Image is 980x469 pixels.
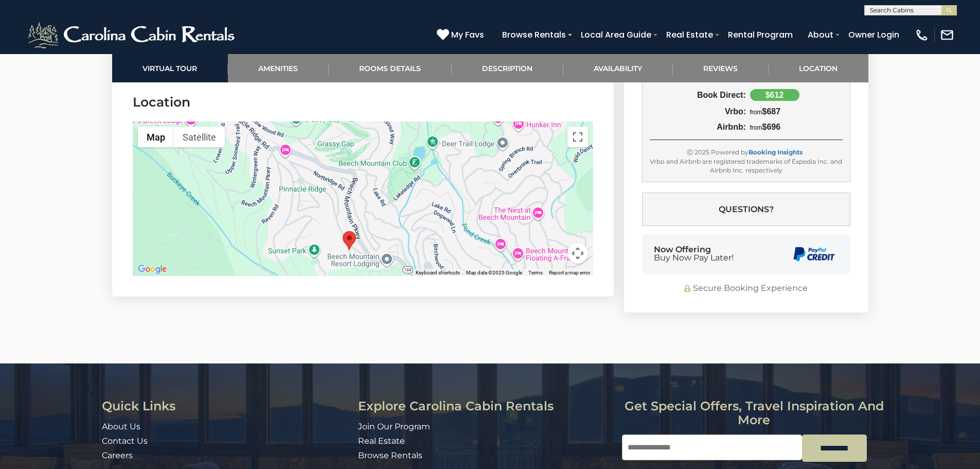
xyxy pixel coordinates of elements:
a: Description [452,54,563,82]
div: $687 [746,107,843,116]
div: Secure Booking Experience [642,283,850,294]
div: $612 [750,89,799,101]
a: Booking Insights [749,148,803,156]
span: Map data ©2025 Google [466,270,522,275]
a: Availability [563,54,673,82]
div: Now Offering [654,246,734,262]
button: Show street map [138,127,174,147]
a: Browse Rentals [358,450,422,460]
div: Airbnb: [650,123,746,132]
img: phone-regular-white.png [915,28,929,42]
a: Amenities [228,54,329,82]
a: Report a map error [549,270,590,275]
button: Show satellite imagery [174,127,225,147]
a: My Favs [437,28,487,42]
span: My Favs [451,28,484,41]
img: White-1-2.png [26,20,239,50]
a: Real Estate [661,26,718,44]
a: Local Area Guide [576,26,656,44]
span: from [750,109,762,116]
img: Google [135,263,169,276]
a: About Us [102,422,140,431]
button: Questions? [642,193,850,226]
a: Join Our Program [358,422,430,431]
div: $696 [746,123,843,132]
a: Terms (opens in new tab) [528,270,543,275]
div: Vrbo and Airbnb are registered trademarks of Expedia Inc. and Airbnb Inc. respectively [650,157,843,174]
a: Rooms Details [329,54,452,82]
a: Contact Us [102,436,148,446]
h3: Explore Carolina Cabin Rentals [358,399,614,413]
img: mail-regular-white.png [940,28,954,42]
a: Browse Rentals [497,26,571,44]
button: Toggle fullscreen view [567,127,588,147]
a: Reviews [673,54,769,82]
div: Holiday Hideaway [343,231,356,250]
div: Book Direct: [650,91,746,100]
a: Rental Program [723,26,798,44]
a: Careers [102,450,133,460]
h3: Quick Links [102,399,350,413]
a: Real Estate [358,436,405,446]
div: Ⓒ 2025 Powered by [650,148,843,157]
a: Open this area in Google Maps (opens a new window) [135,263,169,276]
button: Keyboard shortcuts [416,269,460,276]
a: Location [769,54,868,82]
h3: Location [133,93,593,111]
span: Buy Now Pay Later! [654,254,734,262]
a: Virtual Tour [112,54,228,82]
a: About [803,26,839,44]
a: Owner Login [843,26,904,44]
button: Map camera controls [567,243,588,264]
span: from [750,124,762,131]
h3: Get special offers, travel inspiration and more [622,399,886,427]
div: Vrbo: [650,107,746,116]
